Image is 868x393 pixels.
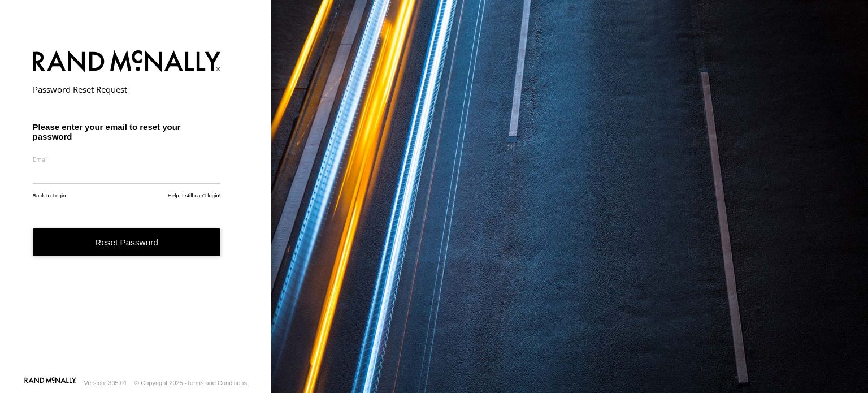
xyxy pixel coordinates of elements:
button: Reset Password [33,228,221,256]
div: Version: 305.01 [84,379,127,386]
div: © Copyright 2025 - [134,379,247,386]
a: Terms and Conditions [187,379,247,386]
label: Email [33,155,221,163]
img: Rand McNally [33,48,221,77]
h2: Password Reset Request [33,84,221,95]
a: Help, I still can't login! [168,192,221,198]
a: Back to Login [33,192,66,198]
a: Visit our Website [24,377,76,388]
h3: Please enter your email to reset your password [33,122,221,141]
